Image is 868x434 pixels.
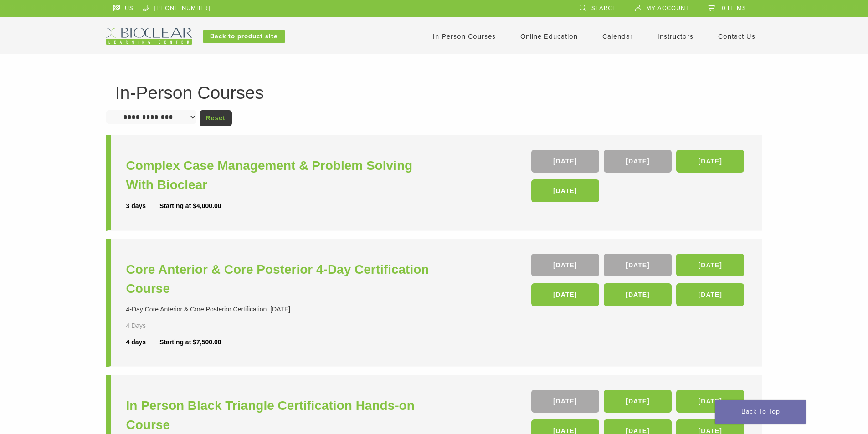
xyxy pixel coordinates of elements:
span: My Account [646,5,689,12]
a: Back to product site [203,30,285,43]
a: [DATE] [676,150,744,173]
div: Starting at $4,000.00 [159,201,221,211]
a: In-Person Courses [433,32,496,41]
a: Reset [200,110,232,126]
a: [DATE] [604,283,672,306]
a: Complex Case Management & Problem Solving With Bioclear [126,156,437,194]
a: Online Education [520,32,578,41]
a: [DATE] [531,179,599,202]
div: , , , , , [531,254,747,311]
img: Bioclear [106,28,192,45]
div: Starting at $7,500.00 [159,337,221,347]
a: [DATE] [676,390,744,413]
a: [DATE] [531,254,599,276]
a: [DATE] [604,254,672,276]
div: 4-Day Core Anterior & Core Posterior Certification. [DATE] [126,305,437,314]
div: 4 Days [126,321,173,331]
a: Contact Us [718,32,755,41]
a: Core Anterior & Core Posterior 4-Day Certification Course [126,260,437,298]
span: 0 items [722,5,746,12]
a: [DATE] [531,283,599,306]
span: Search [591,5,617,12]
a: Back To Top [715,400,806,424]
a: [DATE] [604,150,672,173]
a: Calendar [602,32,633,41]
a: [DATE] [676,254,744,276]
div: 3 days [126,201,160,211]
a: [DATE] [676,283,744,306]
div: , , , [531,150,747,207]
a: [DATE] [604,390,672,413]
h1: In-Person Courses [115,84,753,102]
a: [DATE] [531,150,599,173]
a: Instructors [657,32,693,41]
div: 4 days [126,337,160,347]
a: [DATE] [531,390,599,413]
